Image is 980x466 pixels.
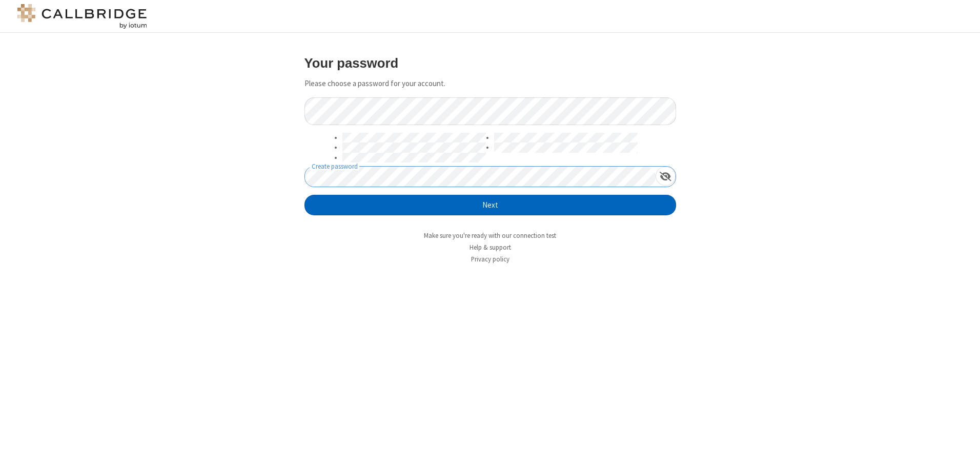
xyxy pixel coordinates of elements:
[469,243,511,252] a: Help & support
[305,167,656,187] input: Create password
[15,4,149,29] img: logo@2x.png
[304,195,676,215] button: Next
[424,231,556,240] a: Make sure you're ready with our connection test
[656,167,676,186] div: Show password
[471,255,509,264] a: Privacy policy
[304,78,676,90] p: Please choose a password for your account.
[304,56,676,70] h3: Your password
